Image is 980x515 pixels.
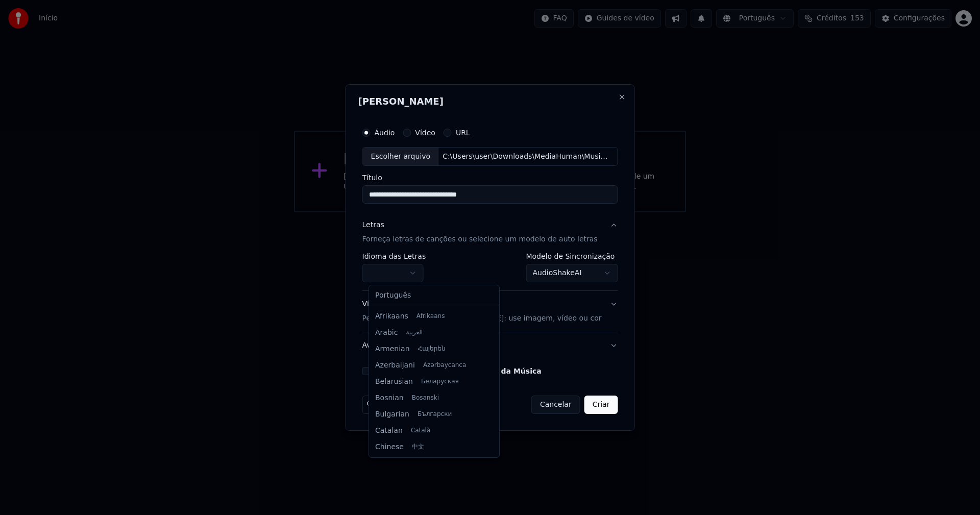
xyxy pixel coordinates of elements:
span: Belarusian [375,377,413,387]
span: Български [418,410,452,419]
span: Bulgarian [375,409,409,420]
span: Беларуская [421,378,459,386]
span: Armenian [375,344,410,354]
span: Հայերեն [418,345,446,353]
span: Chinese [375,442,404,452]
span: Català [411,427,430,435]
span: Catalan [375,426,403,436]
span: Bosanski [412,394,439,402]
span: العربية [406,329,423,337]
span: Azərbaycanca [423,361,466,370]
span: Afrikaans [375,311,408,322]
span: Bosnian [375,393,404,403]
span: Português [375,290,411,301]
span: Azerbaijani [375,360,415,371]
span: Arabic [375,328,398,338]
span: 中文 [412,443,424,451]
span: Afrikaans [416,312,445,321]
